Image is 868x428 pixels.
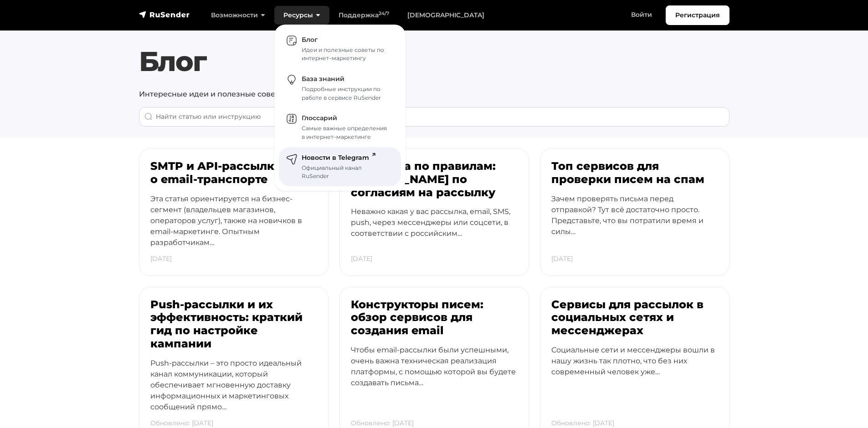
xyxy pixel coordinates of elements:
[279,68,401,107] a: База знаний Подробные инструкции по работе в сервисе RuSender
[139,107,729,127] input: When autocomplete results are available use up and down arrows to review and enter to go to the d...
[622,5,661,24] a: Войти
[274,6,329,25] a: Ресурсы
[302,75,344,83] span: База знаний
[351,298,518,337] h3: Конструкторы писем: обзор сервисов для создания email
[139,148,329,276] a: SMTP и API-рассылки: всё о email‑транспорте Эта статья ориентируется на бизнес-сегмент (владельце...
[150,298,317,351] h3: Push-рассылки и их эффективность: краткий гид по настройке кампании
[139,45,729,78] h1: Блог
[666,5,729,25] a: Регистрация
[279,147,401,186] a: Новости в Telegram Официальный канал RuSender
[302,153,375,162] span: Новости в Telegram
[551,194,718,254] p: Зачем проверять письма перед отправкой? Тут всё достаточно просто. Представьте, что вы потратили ...
[139,89,729,100] p: Интересные идеи и полезные советы по интернет-маркетингу
[551,345,718,394] p: Социальные сети и мессенджеры вошли в нашу жизнь так плотно, что без них современный человек уже…
[351,160,518,199] h3: Подписка по правилам: [PERSON_NAME] по согласиям на рассылку
[139,10,190,19] img: RuSender
[339,148,529,276] a: Подписка по правилам: [PERSON_NAME] по согласиям на рассылку Неважно какая у вас рассылка, email,...
[379,10,389,16] sup: 24/7
[551,160,718,186] h3: Топ сервисов для проверки писем на спам
[302,36,318,44] span: Блог
[150,250,172,268] p: [DATE]
[540,148,729,276] a: Топ сервисов для проверки писем на спам Зачем проверять письма перед отправкой? Тут всё достаточн...
[398,6,493,25] a: [DEMOGRAPHIC_DATA]
[302,85,390,102] div: Подробные инструкции по работе в сервисе RuSender
[351,206,518,255] p: Неважно какая у вас рассылка, email, SMS, push, через мессенджеры или соцсети, в соответствии с р...
[302,114,337,122] span: Глоссарий
[279,29,401,68] a: Блог Идеи и полезные советы по интернет–маркетингу
[551,250,573,268] p: [DATE]
[150,194,317,265] p: Эта статья ориентируется на бизнес-сегмент (владельцев магазинов, операторов услуг), также на нов...
[302,124,390,141] div: Самые важные определения в интернет–маркетинге
[150,160,317,186] h3: SMTP и API-рассылки: всё о email‑транспорте
[302,46,390,63] div: Идеи и полезные советы по интернет–маркетингу
[551,298,718,337] h3: Сервисы для рассылок в социальных сетях и мессенджерах
[202,6,274,25] a: Возможности
[329,6,398,25] a: Поддержка24/7
[351,250,372,268] p: [DATE]
[302,164,390,181] div: Официальный канал RuSender
[351,345,518,405] p: Чтобы email-рассылки были успешными, очень важна техническая реализация платформы, с помощью кото...
[144,112,153,121] img: Поиск
[279,108,401,147] a: Глоссарий Самые важные определения в интернет–маркетинге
